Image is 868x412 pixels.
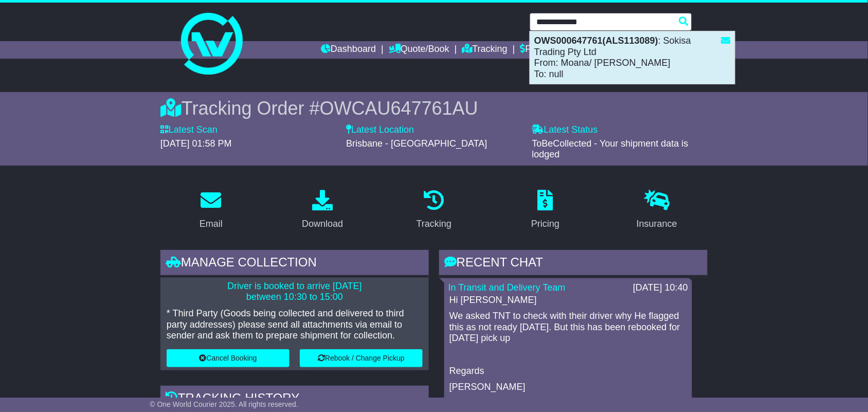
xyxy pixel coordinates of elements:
div: [DATE] 10:40 [633,282,688,294]
div: Email [200,217,223,231]
a: Tracking [410,186,458,235]
span: © One World Courier 2025. All rights reserved. [150,400,298,408]
p: We asked TNT to check with their driver why He flagged this as not ready [DATE]. But this has bee... [449,311,687,344]
div: Tracking [417,217,451,231]
span: [DATE] 01:58 PM [160,138,232,149]
p: Regards [449,366,687,377]
a: Quote/Book [389,41,449,59]
label: Latest Scan [160,124,218,136]
div: Insurance [637,217,677,231]
div: Manage collection [160,250,429,278]
label: Latest Location [346,124,414,136]
strong: OWS000647761(ALS113089) [534,35,658,46]
div: Tracking Order # [160,97,708,119]
a: Dashboard [321,41,376,59]
p: Hi [PERSON_NAME] [449,295,687,306]
a: In Transit and Delivery Team [448,282,566,293]
span: OWCAU647761AU [320,98,478,119]
a: Download [295,186,350,235]
a: Pricing [525,186,566,235]
a: Financials [520,41,567,59]
div: RECENT CHAT [439,250,708,278]
div: Pricing [531,217,559,231]
p: [PERSON_NAME] [449,382,687,393]
label: Latest Status [532,124,598,136]
span: ToBeCollected - Your shipment data is lodged [532,138,689,160]
a: Tracking [462,41,508,59]
div: Download [302,217,343,231]
button: Cancel Booking [167,349,290,367]
button: Rebook / Change Pickup [300,349,423,367]
div: : Sokisa Trading Pty Ltd From: Moana/ [PERSON_NAME] To: null [530,31,735,84]
p: * Third Party (Goods being collected and delivered to third party addresses) please send all atta... [167,308,423,342]
span: Brisbane - [GEOGRAPHIC_DATA] [346,138,487,149]
p: Driver is booked to arrive [DATE] between 10:30 to 15:00 [167,281,423,303]
a: Insurance [630,186,684,235]
a: Email [193,186,229,235]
